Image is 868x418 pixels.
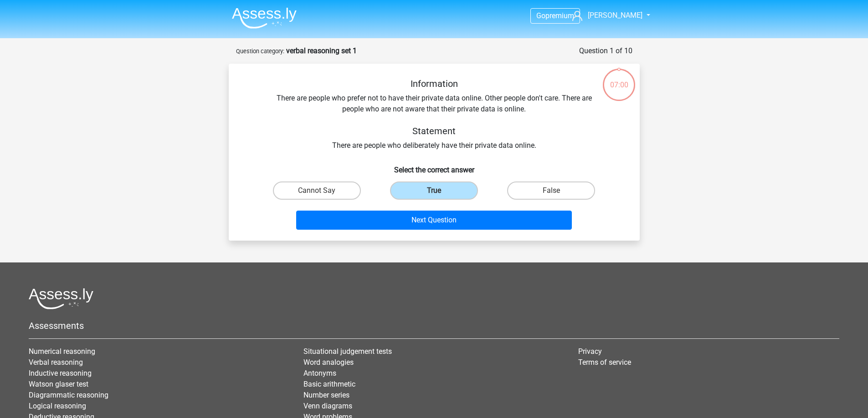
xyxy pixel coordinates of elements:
[303,347,392,356] a: Situational judgement tests
[236,48,284,55] small: Question category:
[29,358,83,367] a: Verbal reasoning
[569,10,643,21] a: [PERSON_NAME]
[296,211,572,230] button: Next Question
[303,402,352,410] a: Venn diagrams
[507,181,595,200] label: False
[286,46,357,55] strong: verbal reasoning set 1
[273,181,361,200] label: Cannot Say
[29,347,95,356] a: Numerical reasoning
[29,391,108,399] a: Diagrammatic reasoning
[536,11,545,20] span: Go
[531,10,580,22] a: Gopremium
[29,402,86,410] a: Logical reasoning
[243,158,625,174] h6: Select the correct answer
[29,380,88,388] a: Watson glaser test
[303,358,354,367] a: Word analogies
[578,358,631,367] a: Terms of service
[29,320,839,331] h5: Assessments
[545,11,574,20] span: premium
[578,347,602,356] a: Privacy
[588,11,642,20] span: [PERSON_NAME]
[303,391,349,399] a: Number series
[602,68,636,91] div: 07:00
[243,78,625,151] div: There are people who prefer not to have their private data online. Other people don't care. There...
[232,7,297,29] img: Assessly
[29,369,92,378] a: Inductive reasoning
[579,45,632,56] div: Question 1 of 10
[303,369,336,378] a: Antonyms
[272,78,596,89] h5: Information
[29,288,93,309] img: Assessly logo
[303,380,355,388] a: Basic arithmetic
[390,181,478,200] label: True
[272,126,596,136] h5: Statement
